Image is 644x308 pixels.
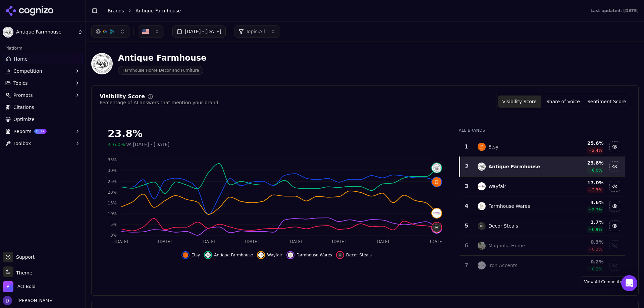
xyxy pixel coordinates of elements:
span: Citations [13,104,34,111]
div: Open Intercom Messenger [621,275,637,291]
div: Farmhouse Wares [488,203,530,209]
button: Visibility Score [498,96,541,108]
img: wayfair [432,208,441,218]
button: Hide decor steals data [609,221,620,231]
div: 5 [462,222,471,230]
tspan: [DATE] [430,239,444,244]
img: wayfair [478,182,486,190]
div: 1 [462,143,471,151]
div: Decor Steals [488,223,518,229]
img: decor steals [337,252,343,258]
button: Show iron accents data [609,260,620,271]
nav: breadcrumb [108,7,577,14]
img: David White [3,296,12,305]
div: Last updated: [DATE] [590,8,639,13]
a: Brands [108,8,124,13]
span: Support [13,254,35,260]
img: etsy [183,252,188,258]
tspan: 10% [108,211,117,216]
button: Hide etsy data [181,251,200,259]
span: Optimize [13,116,35,123]
tspan: [DATE] [288,239,302,244]
tr: 2antique farmhouseAntique Farmhouse23.8%6.0%Hide antique farmhouse data [460,157,625,177]
img: magnolia home [478,242,486,250]
span: Prompts [13,92,33,99]
div: Percentage of AI answers that mention your brand [100,99,218,106]
tspan: 35% [108,158,117,162]
img: Act Bold [3,281,13,292]
tr: 3wayfairWayfair17.0%2.3%Hide wayfair data [460,177,625,196]
button: Toolbox [3,138,83,149]
div: Data table [459,137,625,294]
div: 3.7 % [560,219,603,226]
span: Antique Farmhouse [16,29,75,35]
button: Hide antique farmhouse data [609,161,620,172]
div: Etsy [488,143,498,150]
div: Platform [3,43,83,54]
span: 2.7 % [592,207,602,212]
div: 25.6 % [560,140,603,146]
button: Hide etsy data [609,141,620,152]
div: Visibility Score [100,94,145,99]
tspan: 25% [108,179,117,184]
span: 0.9 % [592,227,602,232]
button: Share of Voice [541,96,585,108]
button: Hide wayfair data [609,181,620,192]
img: Antique Farmhouse [3,27,13,38]
span: Antique Farmhouse [214,252,253,258]
button: Hide farmhouse wares data [609,201,620,211]
tspan: [DATE] [332,239,346,244]
tspan: [DATE] [158,239,172,244]
div: Antique Farmhouse [118,53,207,63]
span: Reports [13,128,32,135]
tr: 5decor stealsDecor Steals3.7%0.9%Hide decor steals data [460,216,625,236]
button: Prompts [3,90,83,101]
button: Show magnolia home data [609,240,620,251]
span: [PERSON_NAME] [15,298,54,304]
span: Theme [13,270,32,275]
img: antique farmhouse [205,252,211,258]
span: Farmhouse Wares [297,252,332,258]
div: 0.2 % [560,258,603,265]
div: Magnolia Home [488,242,525,249]
img: wayfair [258,252,264,258]
span: 6.0 % [592,168,602,173]
button: Hide farmhouse wares data [286,251,332,259]
span: Farmhouse Home Decor and Furniture [118,66,203,75]
img: farmhouse wares [288,252,293,258]
span: Decor Steals [346,252,372,258]
div: 23.8 % [560,160,603,166]
span: 2.3 % [592,187,602,193]
tr: 6magnolia homeMagnolia Home0.3%0.3%Show magnolia home data [460,236,625,256]
div: Antique Farmhouse [488,163,540,170]
tspan: 0% [110,233,117,238]
button: Sentiment Score [585,96,629,108]
button: Open user button [3,296,54,305]
span: Act Bold [17,284,36,290]
div: 23.8% [108,128,445,140]
div: 2 [463,163,471,171]
span: Wayfair [267,252,282,258]
a: Home [3,54,83,64]
img: etsy [478,143,486,151]
span: 0.2 % [592,266,602,272]
button: Competition [3,66,83,76]
tr: 7iron accentsIron Accents0.2%0.2%Show iron accents data [460,256,625,275]
div: 6 [462,242,471,250]
tr: 1etsyEtsy25.6%2.4%Hide etsy data [460,137,625,157]
tspan: [DATE] [115,239,128,244]
div: 0.3 % [560,239,603,245]
button: ReportsBETA [3,126,83,137]
button: Hide wayfair data [257,251,282,259]
div: 4.6 % [560,199,603,206]
span: 6.0% [113,141,125,148]
img: antique farmhouse [478,163,486,171]
a: View All Competitors [580,276,630,287]
div: 3 [462,182,471,190]
button: Open organization switcher [3,281,36,292]
a: Optimize [3,114,83,125]
span: Topics [13,80,28,86]
button: [DATE] - [DATE] [172,25,226,38]
img: decor steals [432,223,441,232]
div: Wayfair [488,183,506,190]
